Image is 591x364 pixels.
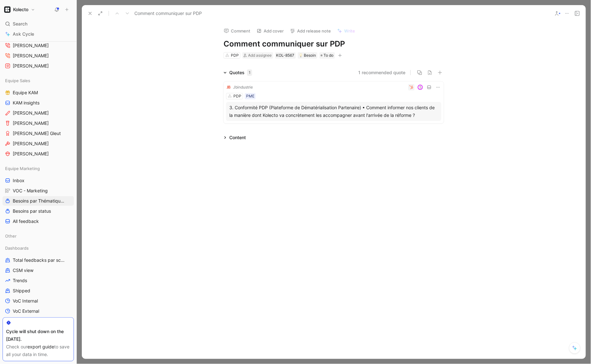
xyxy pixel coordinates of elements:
div: PME [246,93,254,99]
button: Add cover [254,26,287,35]
div: To do [319,52,335,59]
div: Equipe Sales [3,76,74,85]
a: CSM view [3,266,74,275]
a: [PERSON_NAME] [3,149,74,159]
a: [PERSON_NAME] [3,118,74,128]
span: [PERSON_NAME] [13,120,49,126]
a: [PERSON_NAME] [3,51,74,61]
a: Total feedbacks par scope [3,255,74,265]
span: Ask Cycle [13,30,34,38]
div: Equipe SalesEquipe KAMKAM insights[PERSON_NAME][PERSON_NAME][PERSON_NAME] Gleut[PERSON_NAME][PERS... [3,76,74,159]
img: logo [226,85,231,90]
h1: Kolecto [13,7,28,12]
button: Add release note [287,26,334,35]
span: VOC - Marketing [13,188,48,194]
span: Other [5,233,17,239]
a: [PERSON_NAME] [3,139,74,148]
span: Comment communiquer sur PDP [134,10,202,17]
button: Comment [221,26,253,35]
span: Dashboards [5,245,29,251]
div: Quotes1 [221,69,255,76]
a: VoC Internal [3,296,74,306]
a: Equipe KAM [3,88,74,97]
span: Inbox [13,177,25,184]
div: KOL-8567 [276,52,295,59]
span: VoC External [13,308,39,314]
a: [PERSON_NAME] Gleut [3,129,74,138]
div: Content [221,134,248,141]
a: Customer view [3,317,74,326]
div: Check our to save all your data in time. [6,343,70,359]
a: VOC - Marketing [3,186,74,196]
div: Dashboards [3,243,74,253]
a: All feedback [3,217,74,226]
button: KolectoKolecto [3,5,37,14]
img: 💡 [299,54,303,57]
div: Content [229,134,246,141]
span: Equipe Marketing [5,165,40,172]
span: VoC Internal [13,298,38,304]
div: Search [3,19,74,29]
button: 1 recommended quote [358,69,405,76]
span: All feedback [13,218,39,225]
span: [PERSON_NAME] [13,151,49,157]
div: PDP [231,52,239,59]
h1: Comment communiquer sur PDP [224,39,444,49]
button: Write [334,26,358,35]
span: Shipped [13,288,30,294]
a: Ask Cycle [3,29,74,39]
div: Jbindustrie [233,84,253,90]
div: Equipe MarketingInboxVOC - MarketingBesoins par ThématiquesBesoins par statusAll feedback [3,164,74,226]
span: Equipe Sales [5,77,30,84]
div: DashboardsTotal feedbacks par scopeCSM viewTrendsShippedVoC InternalVoC ExternalCustomer viewFeat... [3,243,74,336]
span: Add assignee [248,53,272,58]
span: [PERSON_NAME] [13,140,49,147]
span: Write [344,28,355,34]
a: Besoins par status [3,206,74,216]
div: PDP [233,93,241,99]
div: 3. Conformité PDP (Plateforme de Dématérialisation Partenaire) • Comment informer nos clients de ... [229,104,438,119]
div: 💡Besoin [298,52,317,59]
a: Besoins par Thématiques [3,196,74,206]
span: [PERSON_NAME] [13,110,49,116]
span: Total feedbacks par scope [13,257,65,263]
span: [PERSON_NAME] Gleut [13,130,61,137]
a: KAM insights [3,98,74,108]
div: Besoin [299,52,316,59]
span: [PERSON_NAME] [13,53,49,59]
span: Trends [13,277,27,284]
div: Quotes [229,69,252,76]
span: [PERSON_NAME] [13,63,49,69]
a: Shipped [3,286,74,296]
img: Kolecto [4,6,11,13]
a: [PERSON_NAME] [3,61,74,71]
div: Other [3,231,74,243]
a: [PERSON_NAME] [3,41,74,50]
span: [PERSON_NAME] [13,42,49,49]
a: export guide [27,344,54,350]
span: Besoins par Thématiques [13,198,65,204]
span: Equipe KAM [13,89,38,96]
a: VoC External [3,306,74,316]
span: CSM view [13,267,33,274]
span: To do [324,52,334,59]
span: Search [13,20,27,28]
span: Besoins par status [13,208,51,214]
div: Cycle will shut down on the [DATE]. [6,328,70,343]
a: Trends [3,276,74,285]
div: Other [3,231,74,241]
div: 1 [247,69,252,76]
a: Inbox [3,176,74,185]
a: [PERSON_NAME] [3,108,74,118]
span: KAM insights [13,100,39,106]
img: avatar [418,85,423,89]
div: Equipe Marketing [3,164,74,173]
